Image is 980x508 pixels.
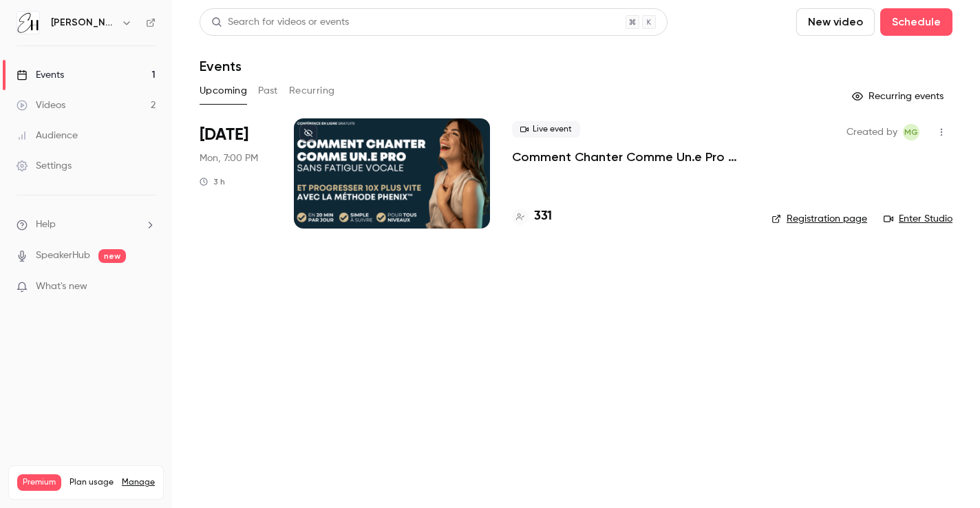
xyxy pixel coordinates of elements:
[289,80,335,102] button: Recurring
[17,129,78,142] div: Audience
[17,98,65,112] div: Videos
[36,218,56,232] span: Help
[200,118,272,229] div: Oct 13 Mon, 7:00 PM (Europe/Tirane)
[17,218,156,232] li: help-dropdown-opener
[880,8,952,36] button: Schedule
[17,474,61,491] span: Premium
[211,15,349,30] div: Search for videos or events
[200,80,247,102] button: Upcoming
[200,124,248,146] span: [DATE]
[70,477,114,488] span: Plan usage
[51,16,116,30] h6: [PERSON_NAME]
[17,12,39,34] img: Elena Hurstel
[846,85,952,107] button: Recurring events
[17,68,64,82] div: Events
[796,8,875,36] button: New video
[771,212,867,226] a: Registration page
[98,249,126,263] span: new
[512,121,580,138] span: Live event
[200,176,225,187] div: 3 h
[36,248,90,263] a: SpeakerHub
[512,207,552,226] a: 331
[534,207,552,226] h4: 331
[200,151,258,165] span: Mon, 7:00 PM
[846,124,897,140] span: Created by
[884,212,952,226] a: Enter Studio
[17,159,72,173] div: Settings
[36,279,87,294] span: What's new
[200,58,242,74] h1: Events
[512,149,749,165] a: Comment Chanter Comme Un.e Pro sans Fatigue Vocale ⭐️ par [PERSON_NAME]
[122,477,155,488] a: Manage
[904,124,918,140] span: MG
[258,80,278,102] button: Past
[903,124,919,140] span: Marco Gomes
